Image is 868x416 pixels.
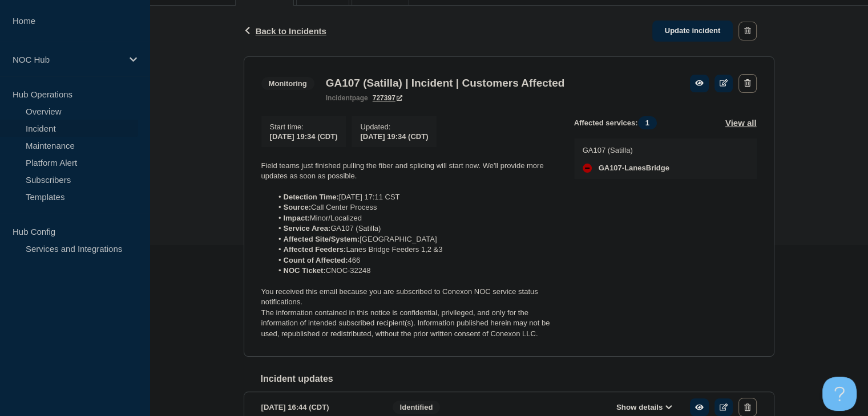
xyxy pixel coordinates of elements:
li: Call Center Process [272,202,556,213]
a: 727397 [373,94,402,102]
strong: Count of Affected: [284,256,348,264]
a: Update incident [652,21,733,42]
strong: Source: [284,203,311,211]
li: Minor/Localized [272,213,556,223]
p: Updated : [360,123,428,131]
span: Monitoring [261,77,314,90]
p: NOC Hub [13,55,122,64]
span: Back to Incidents [256,26,326,36]
p: Start time : [270,123,338,131]
span: 1 [638,116,657,129]
li: [GEOGRAPHIC_DATA] [272,234,556,244]
li: [DATE] 17:11 CST [272,192,556,202]
strong: Detection Time: [284,193,339,201]
div: [DATE] 19:34 (CDT) [360,131,428,141]
span: Identified [393,401,441,414]
strong: Affected Feeders: [284,245,346,254]
iframe: Help Scout Beacon - Open [822,377,857,411]
span: incident [326,94,352,102]
strong: Service Area: [284,224,331,233]
p: The information contained in this notice is confidential, privileged, and only for the informatio... [261,308,556,339]
p: Field teams just finished pulling the fiber and splicing will start now. We'll provide more updat... [261,161,556,182]
h3: GA107 (Satilla) | Incident | Customers Affected [326,77,565,89]
span: [DATE] 19:34 (CDT) [270,132,338,141]
div: down [583,164,592,173]
strong: Affected Site/System: [284,235,360,243]
button: Show details [613,402,676,412]
p: You received this email because you are subscribed to Conexon NOC service status notifications. [261,287,556,308]
li: GA107 (Satilla) [272,223,556,234]
li: CNOC-32248 [272,266,556,276]
strong: NOC Ticket: [284,266,326,275]
button: Back to Incidents [244,26,326,36]
h2: Incident updates [261,374,774,384]
li: 466 [272,255,556,266]
span: GA107-LanesBridge [599,164,669,173]
p: page [326,94,368,102]
li: Lanes Bridge Feeders 1,2 &3 [272,244,556,255]
button: View all [725,116,757,129]
span: Affected services: [574,116,663,129]
strong: Impact: [284,214,310,222]
p: GA107 (Satilla) [583,146,669,154]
